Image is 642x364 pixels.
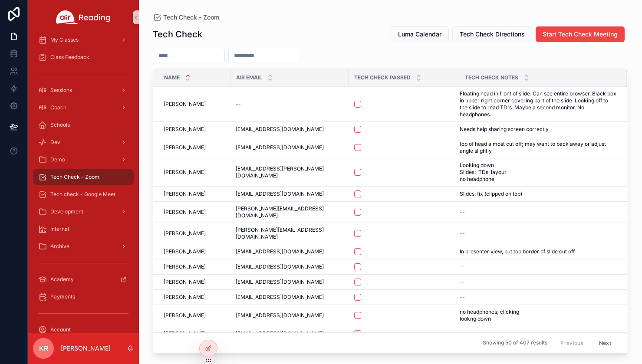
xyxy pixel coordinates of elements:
[50,293,75,300] span: Payments
[460,330,465,337] span: --
[460,162,616,183] a: Looking down Slides: TDs, layout no headphone
[33,221,134,237] a: Internal
[460,279,465,285] span: --
[236,74,262,81] span: Air Email
[354,74,411,81] span: Tech Check Passed
[164,279,206,285] span: [PERSON_NAME]
[33,134,134,150] a: Dev
[33,187,134,202] a: Tech check - Google Meet
[33,82,134,98] a: Sessions
[452,26,532,42] button: Tech Check Directions
[164,263,225,270] a: [PERSON_NAME]
[164,101,225,108] a: [PERSON_NAME]
[164,330,206,337] span: [PERSON_NAME]
[460,126,616,133] a: Needs help sharing screen correctly
[164,190,206,197] span: [PERSON_NAME]
[460,248,616,255] a: In presenter view, but top border of slide cut off.
[50,208,83,215] span: Development
[236,226,343,240] a: [PERSON_NAME][EMAIL_ADDRESS][DOMAIN_NAME]
[483,340,547,347] span: Showing 50 of 407 results
[164,74,180,81] span: Name
[50,121,70,128] span: Schools
[236,165,343,179] a: [EMAIL_ADDRESS][PERSON_NAME][DOMAIN_NAME]
[33,322,134,338] a: Account
[460,248,576,255] span: In presenter view, but top border of slide cut off.
[460,141,616,154] a: top of head almost cut off; may want to back away or adjust angle slightly
[460,90,616,118] span: Floating head in front of slide. Can see entire browser. Black box in upper right corner covering...
[236,144,324,151] span: [EMAIL_ADDRESS][DOMAIN_NAME]
[33,289,134,305] a: Payments
[460,263,616,270] a: --
[460,308,616,322] a: no headphones; clicking lookng down
[164,126,206,133] span: [PERSON_NAME]
[236,205,343,219] span: [PERSON_NAME][EMAIL_ADDRESS][DOMAIN_NAME]
[164,330,225,337] a: [PERSON_NAME]
[164,312,225,319] a: [PERSON_NAME]
[50,226,69,233] span: Internal
[236,263,324,270] span: [EMAIL_ADDRESS][DOMAIN_NAME]
[164,294,206,301] span: [PERSON_NAME]
[236,248,343,255] a: [EMAIL_ADDRESS][DOMAIN_NAME]
[50,276,74,283] span: Academy
[164,126,225,133] a: [PERSON_NAME]
[50,54,89,61] span: Class Feedback
[50,326,71,333] span: Account
[236,330,324,337] span: [EMAIL_ADDRESS][DOMAIN_NAME]
[460,279,616,285] a: --
[33,100,134,115] a: Coach
[33,272,134,287] a: Academy
[460,230,616,237] a: --
[391,26,449,42] button: Luma Calendar
[460,308,552,322] span: no headphones; clicking lookng down
[164,144,225,151] a: [PERSON_NAME]
[236,126,343,133] a: [EMAIL_ADDRESS][DOMAIN_NAME]
[236,294,343,301] a: [EMAIL_ADDRESS][DOMAIN_NAME]
[236,190,343,197] a: [EMAIL_ADDRESS][DOMAIN_NAME]
[164,294,225,301] a: [PERSON_NAME]
[164,312,206,319] span: [PERSON_NAME]
[236,312,343,319] a: [EMAIL_ADDRESS][DOMAIN_NAME]
[460,126,549,133] span: Needs help sharing screen correctly
[460,230,465,237] span: --
[236,279,324,285] span: [EMAIL_ADDRESS][DOMAIN_NAME]
[50,36,79,43] span: My Classes
[465,74,518,81] span: Tech Check Notes
[164,263,206,270] span: [PERSON_NAME]
[236,144,343,151] a: [EMAIL_ADDRESS][DOMAIN_NAME]
[236,101,343,108] a: --
[460,190,616,197] a: Slides: fix (clipped on top)
[33,49,134,65] a: Class Feedback
[164,144,206,151] span: [PERSON_NAME]
[593,336,617,350] button: Next
[50,191,115,198] span: Tech check - Google Meet
[460,209,616,216] a: --
[50,174,99,180] span: Tech Check - Zoom
[460,190,522,197] span: Slides: fix (clipped on top)
[163,13,219,22] span: Tech Check - Zoom
[33,204,134,220] a: Development
[33,152,134,167] a: Demo
[164,248,206,255] span: [PERSON_NAME]
[56,10,111,24] img: App logo
[164,169,225,176] a: [PERSON_NAME]
[50,139,60,146] span: Dev
[236,248,324,255] span: [EMAIL_ADDRESS][DOMAIN_NAME]
[164,248,225,255] a: [PERSON_NAME]
[164,101,206,108] span: [PERSON_NAME]
[236,190,324,197] span: [EMAIL_ADDRESS][DOMAIN_NAME]
[536,26,625,42] button: Start Tech Check Meeting
[153,13,219,22] a: Tech Check - Zoom
[164,169,206,176] span: [PERSON_NAME]
[543,30,618,39] span: Start Tech Check Meeting
[460,294,616,301] a: --
[39,343,48,354] span: KR
[236,126,324,133] span: [EMAIL_ADDRESS][DOMAIN_NAME]
[33,239,134,254] a: Archive
[153,28,202,40] h1: Tech Check
[236,294,324,301] span: [EMAIL_ADDRESS][DOMAIN_NAME]
[50,87,72,94] span: Sessions
[33,32,134,48] a: My Classes
[164,230,225,237] a: [PERSON_NAME]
